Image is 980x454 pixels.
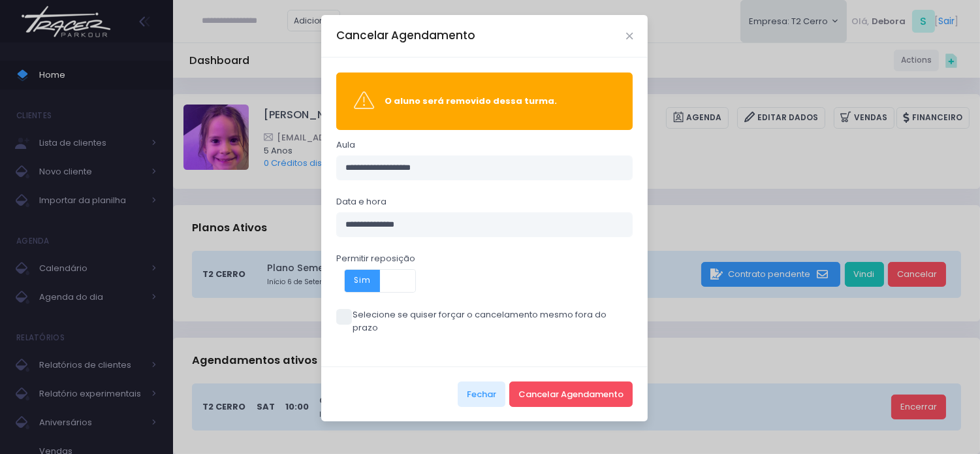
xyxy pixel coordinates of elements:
[385,95,615,108] div: O aluno será removido dessa turma.
[509,381,633,406] button: Cancelar Agendamento
[345,270,380,292] span: Sim
[626,33,633,39] button: Close
[336,27,475,44] h5: Cancelar Agendamento
[336,195,387,208] label: Data e hora
[336,252,415,265] label: Permitir reposição
[415,270,450,292] span: Não
[336,308,633,334] label: Selecione se quiser forçar o cancelamento mesmo fora do prazo
[458,381,505,406] button: Fechar
[336,138,355,152] label: Aula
